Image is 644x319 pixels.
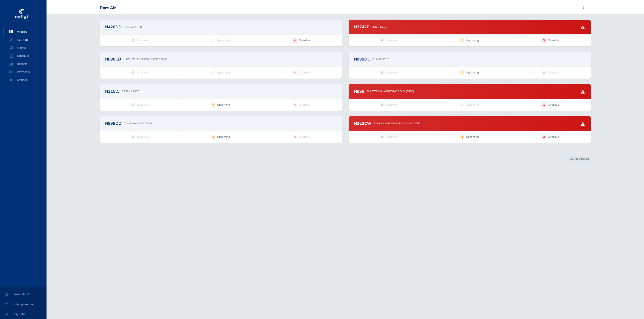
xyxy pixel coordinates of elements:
p: Metal Hangar [372,25,388,29]
span: Flights [8,44,42,52]
span: Upcoming [466,70,479,75]
span: Upcoming [466,135,479,139]
h2: N898 [354,89,364,93]
a: N426DD Beechcraft B58 0 Squawks 0 Upcoming 4 Overdue [100,20,342,46]
strong: 0 [131,135,135,139]
strong: 0 [131,102,135,107]
span: Squawks [386,135,398,139]
span: Payments [8,68,42,76]
p: CESSNA 182T [122,89,139,93]
strong: 4 [293,38,297,43]
strong: 0 [293,70,297,75]
span: Add Aircraft [571,157,589,161]
span: Squawks [137,70,149,75]
h2: N323CW [354,121,371,125]
span: Overdue [548,102,559,107]
a: N898DD Cub Crafters CCX-2300 0 Squawks 1 Upcoming 0 Overdue [100,116,342,143]
strong: 0 [380,135,384,139]
p: EXTRA FLUGZEUGBAU GMBH EA 300/L [374,121,421,125]
img: coflyt logo [14,8,29,21]
h2: N898DC [354,57,370,61]
span: Reports [8,60,42,68]
span: Squawks [137,135,149,139]
span: Upcoming [217,38,230,43]
strong: 1 [542,102,546,107]
p: PILATUS PC-9 [372,57,389,61]
strong: 0 [211,70,215,75]
span: Sign Out [5,310,41,318]
h2: N898DD [105,121,122,125]
span: Overdue [548,38,559,43]
span: Change Account [5,300,41,308]
strong: 0 [293,135,297,139]
strong: 0 [293,102,297,107]
a: N898DC PILATUS PC-9 0 Squawks 1 Upcoming 0 Overdue [349,52,591,79]
span: Squawks [137,102,149,107]
span: Upcoming [466,38,479,43]
span: Overdue [548,135,559,139]
h2: N898CD [105,57,121,61]
span: Settings [8,76,42,84]
strong: 0 [542,70,546,75]
strong: 0 [211,38,215,43]
span: Upcoming [217,102,230,107]
span: Upcoming [466,102,479,107]
strong: 3 [542,135,546,139]
strong: 0 [380,102,384,107]
strong: 0 [460,102,464,107]
span: N3742B [8,36,42,44]
p: Beechcraft B58 [124,25,142,29]
strong: 1 [460,38,464,43]
div: Rare Air [100,6,116,10]
span: Squawks [386,38,398,43]
p: Cub Crafters CCX-2300 [124,121,152,125]
strong: 0 [131,70,135,75]
strong: 0 [380,70,384,75]
h2: N215DJ [105,89,120,93]
a: N898CD HAWKER BEECHCRAFT CORP B300 0 Squawks 0 Upcoming 0 Overdue [100,52,342,79]
strong: 0 [380,38,384,43]
span: Squawks [137,38,149,43]
a: N215DJ CESSNA 182T 0 Squawks 7 Upcoming 0 Overdue [100,84,342,111]
strong: 0 [131,38,135,43]
span: Overdue [299,135,310,139]
h2: N3742B [354,25,369,29]
span: Upcoming [217,70,230,75]
span: Overdue [548,70,559,75]
strong: 1 [460,70,464,75]
a: N323CW EXTRA FLUGZEUGBAU GMBH EA 300/L 0 Squawks 4 Upcoming 3 Overdue [349,116,591,143]
span: Squawks [386,70,398,75]
strong: 4 [460,135,464,139]
strong: 3 [542,38,546,43]
strong: 1 [211,135,215,139]
span: Need Help? [5,290,41,298]
p: HAWKER BEECHCRAFT CORP B300 [123,57,167,61]
span: Aircraft [8,28,42,36]
a: N3742B Metal Hangar 0 Squawks 1 Upcoming 3 Overdue [349,20,591,46]
span: Schedule [8,52,42,60]
span: Squawks [386,102,398,107]
span: Overdue [299,70,310,75]
span: Overdue [299,102,310,107]
span: Overdue [299,38,310,43]
a: Add Aircraft [569,156,591,162]
strong: 7 [211,102,215,107]
span: Upcoming [217,135,230,139]
h2: N426DD [105,25,122,29]
a: N898 GULFSTREAM AEROSPACE G-IV (G350) 0 Squawks 0 Upcoming 1 Overdue [349,84,591,111]
p: GULFSTREAM AEROSPACE G-IV (G350) [366,89,414,93]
